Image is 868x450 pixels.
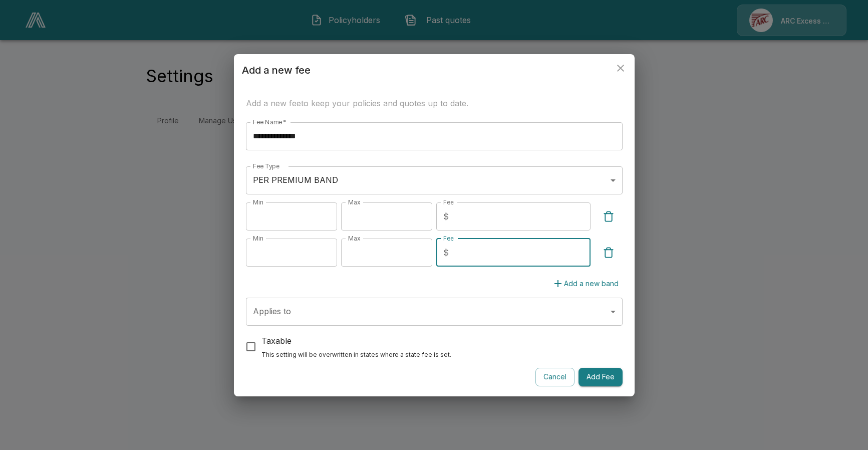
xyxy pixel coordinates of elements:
img: Delete [603,210,615,222]
button: Cancel [535,368,574,386]
label: Fee Type [253,162,279,170]
label: Fee Name [253,118,286,126]
button: close [611,58,631,78]
button: Add Fee [578,368,623,386]
label: Max [348,234,361,243]
h6: Taxable [261,334,451,348]
span: This setting will be overwritten in states where a state fee is set. [261,351,451,358]
p: $ [443,247,449,259]
label: Fee [443,198,453,206]
div: PER PREMIUM BAND [246,166,623,194]
label: Min [253,198,263,206]
img: Delete [603,247,615,259]
p: $ [443,210,449,222]
label: Min [253,234,263,243]
label: Fee [443,234,453,243]
button: Add a new band [548,275,623,293]
label: Max [348,198,361,206]
h2: Add a new fee [234,54,635,86]
h6: Add a new fee to keep your policies and quotes up to date. [246,96,623,110]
